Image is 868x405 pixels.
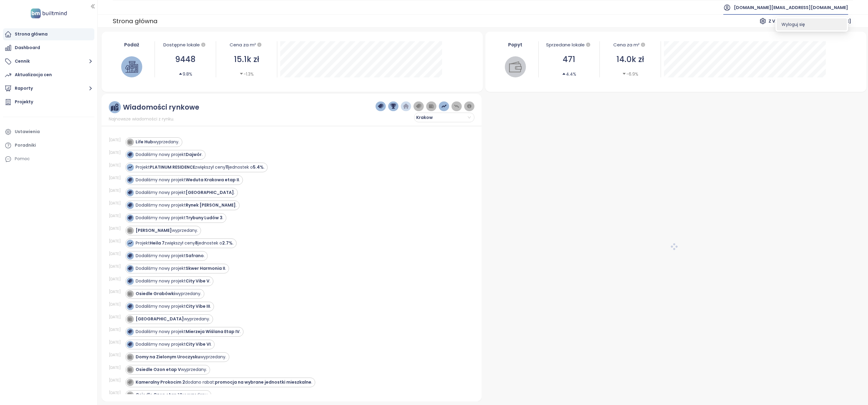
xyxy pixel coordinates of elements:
strong: Mierzeja Wiślana Etap IV [186,329,240,335]
strong: 5.4% [253,164,264,170]
img: icon [128,342,132,346]
div: [DATE] [109,175,124,181]
strong: Rynek [PERSON_NAME] [186,202,236,208]
div: Pomoc [15,155,30,163]
div: Dodaliśmy nowy projekt . [136,253,205,259]
div: wyprzedany. [136,139,179,145]
div: Cena za m² [603,41,658,48]
img: price-tag-grey.png [416,104,421,109]
div: Aktualizacja cen [15,71,52,79]
img: icon [128,241,132,245]
img: icon [128,317,132,321]
span: Najnowsze wiadomości z rynku. [109,116,174,122]
div: Projekty [15,98,33,106]
img: price-tag-dark-blue.png [378,104,383,109]
div: Dodaliśmy nowy projekt . [136,341,212,347]
strong: Skwer Harmonia II [186,265,225,271]
strong: [GEOGRAPHIC_DATA] [186,189,234,195]
div: [DATE] [109,251,124,257]
img: icon [128,304,132,308]
a: Strona główna [3,28,94,40]
img: icon [128,165,132,169]
div: wyprzedany. [136,227,198,234]
img: icon [128,228,132,232]
div: [DATE] [109,314,124,320]
img: icon [128,190,132,195]
div: Poradniki [15,142,36,149]
div: Dodaliśmy nowy projekt . [136,278,210,284]
span: Krakow [416,113,471,122]
strong: Dajwór [186,151,202,157]
img: house [125,61,138,73]
img: icon [128,254,132,258]
strong: Domy na Zielonym Uroczysku [136,354,200,360]
div: 471 [542,53,596,66]
strong: City Vibe III [186,303,210,309]
img: icon [128,329,132,334]
div: wyprzedany. [136,354,226,360]
img: logo [29,7,69,20]
div: Projekt zwiększył ceny jednostek o . [136,164,265,170]
div: dodano rabat: . [136,379,312,385]
img: icon [128,279,132,283]
div: [DATE] [109,352,124,358]
img: icon [128,355,132,359]
div: Dodaliśmy nowy projekt . [136,303,211,310]
div: wyprzedany. [136,366,207,373]
div: Dodaliśmy nowy projekt . [136,177,240,183]
img: home-dark-blue.png [403,104,409,109]
div: Dodaliśmy nowy projekt . [136,215,223,221]
img: icon [128,140,132,144]
div: [DATE] [109,150,124,155]
div: [DATE] [109,327,124,332]
div: [DATE] [109,201,124,206]
strong: Osiedle Ozon etap VI [136,392,182,398]
a: Poradniki [3,139,94,151]
strong: Safrano [186,253,204,259]
div: Strona główna [15,30,48,38]
div: [DATE] [109,340,124,345]
div: Popyt [495,41,535,48]
img: icon [128,367,132,372]
div: 9.8% [178,71,192,77]
img: icon [128,152,132,157]
div: 4.4% [562,71,576,77]
div: -6.9% [622,71,638,77]
div: [DATE] [109,163,124,168]
div: Dodaliśmy nowy projekt . [136,265,226,272]
div: [DATE] [109,390,124,396]
span: caret-up [562,72,566,76]
img: information-circle.png [467,104,472,109]
div: Wiadomości rynkowe [123,104,199,111]
span: [DOMAIN_NAME][EMAIL_ADDRESS][DOMAIN_NAME] [734,0,848,15]
img: icon [128,178,132,182]
img: wallet [509,61,522,73]
div: Strona główna [113,16,158,26]
div: Dashboard [15,44,40,51]
img: icon [128,216,132,220]
div: [DATE] [109,365,124,370]
div: wyprzedany. [136,392,208,398]
div: Projekt zwiększył ceny jednostek o . [136,240,234,246]
strong: Osiedle Ozon etap V [136,366,181,372]
div: [DATE] [109,289,124,294]
div: Dostępne lokale [158,41,213,48]
div: Dodaliśmy nowy projekt . [136,202,237,208]
img: icon [128,203,132,207]
span: caret-down [622,72,626,76]
div: [DATE] [109,378,124,383]
img: icon [128,291,132,296]
div: [DATE] [109,213,124,219]
img: trophy-dark-blue.png [391,104,396,109]
div: 9448 [158,53,213,66]
div: Dodaliśmy nowy projekt . [136,329,241,335]
strong: Trybuny Ludów 3 [186,215,222,221]
div: [DATE] [109,302,124,307]
strong: PLATINUM RESIDENCE [150,164,195,170]
div: Dodaliśmy nowy projekt . [136,151,203,158]
a: Projekty [3,96,94,108]
strong: [GEOGRAPHIC_DATA] [136,316,184,322]
img: icon [128,393,132,397]
span: Wyloguj się [782,21,805,27]
strong: Osiedle Grabówki [136,291,175,297]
